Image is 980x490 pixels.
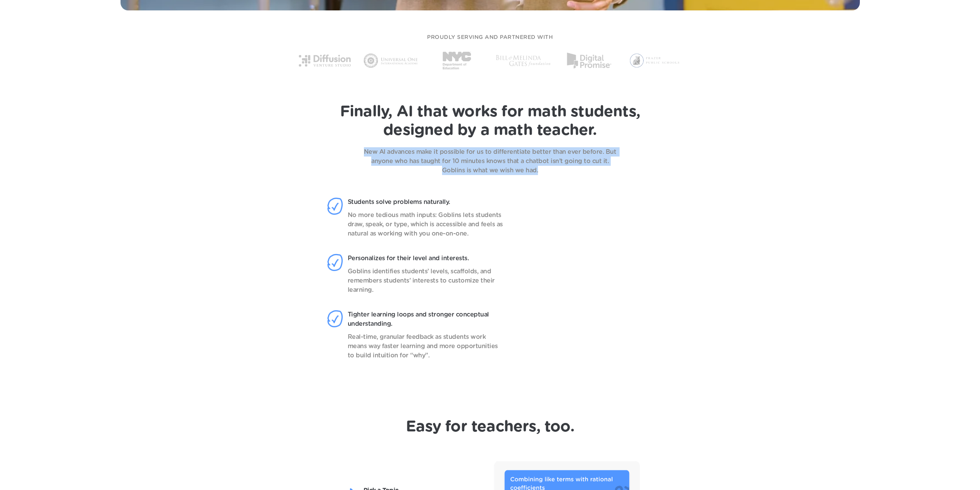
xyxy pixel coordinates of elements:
[348,332,504,360] p: Real-time, granular feedback as students work means way faster learning and more opportunities to...
[355,147,625,175] p: New AI advances make it possible for us to differentiate better than ever before. But anyone who ...
[340,104,640,120] span: Finally, AI that works for math students,
[406,418,574,436] h1: Easy for teachers, too.
[427,34,553,42] p: PROUDLY SERVING AND PARTNERED WITH
[348,210,504,238] p: No more tedious math inputs: Goblins lets students draw, speak, or type, which is accessible and ...
[348,310,504,328] p: Tighter learning loops and stronger conceptual understanding.
[348,254,504,263] p: Personalizes for their level and interests.
[383,123,596,138] span: designed by a math teacher.
[348,197,504,207] p: Students solve problems naturally.
[348,267,504,295] p: Goblins identifies students’ levels, scaffolds, and remembers students’ interests to customize th...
